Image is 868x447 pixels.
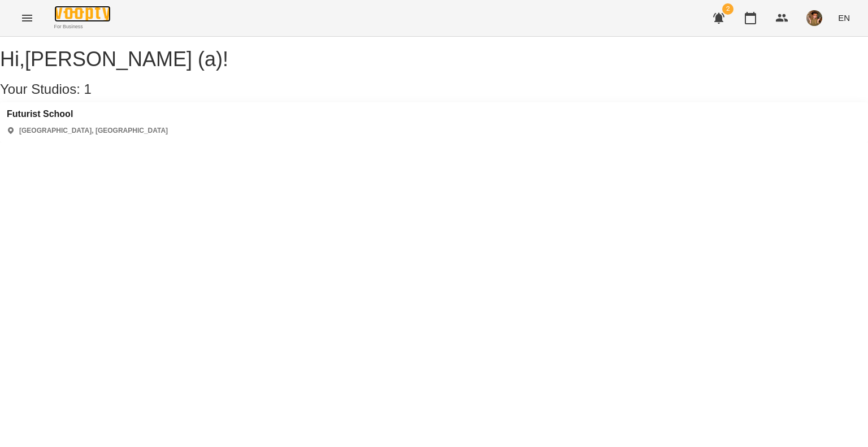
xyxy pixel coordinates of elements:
[722,3,734,15] span: 2
[19,126,168,136] p: [GEOGRAPHIC_DATA], [GEOGRAPHIC_DATA]
[806,10,822,26] img: 166010c4e833d35833869840c76da126.jpeg
[54,23,111,31] span: For Business
[14,5,41,32] button: Menu
[54,6,111,22] img: Voopty Logo
[834,7,854,28] button: EN
[7,109,168,119] a: Futurist School
[838,12,850,24] span: EN
[84,81,92,97] span: 1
